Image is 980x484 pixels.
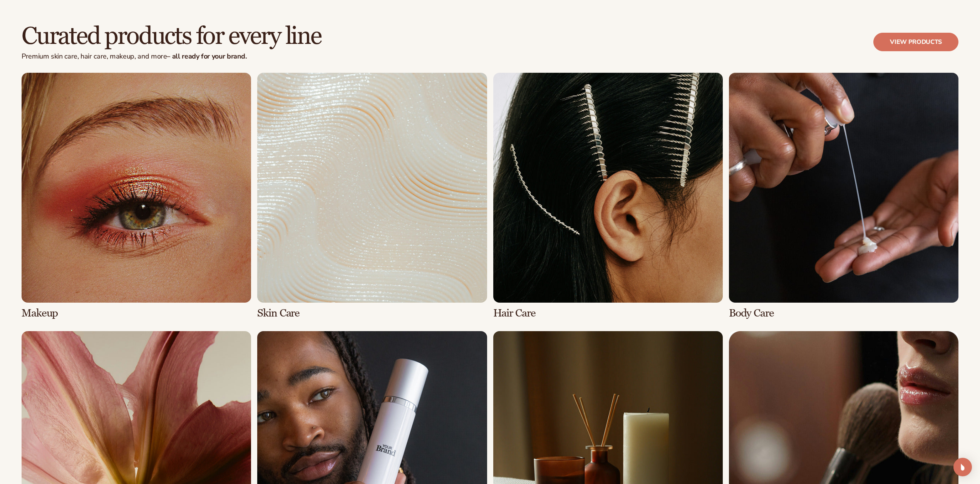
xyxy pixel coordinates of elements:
[493,73,723,319] div: 3 / 8
[729,73,958,319] div: 4 / 8
[953,458,972,476] div: Open Intercom Messenger
[167,52,246,61] strong: – all ready for your brand.
[22,52,321,61] p: Premium skin care, hair care, makeup, and more
[257,307,487,319] h3: Skin Care
[22,73,251,319] div: 1 / 8
[22,307,251,319] h3: Makeup
[493,307,723,319] h3: Hair Care
[257,73,487,319] div: 2 / 8
[873,33,958,51] a: View products
[729,307,958,319] h3: Body Care
[22,23,321,49] h2: Curated products for every line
